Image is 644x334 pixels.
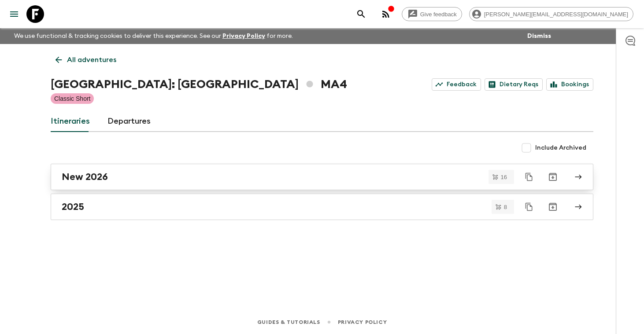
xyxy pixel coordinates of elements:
[432,78,481,91] a: Feedback
[54,94,90,103] p: Classic Short
[535,143,586,152] span: Include Archived
[485,78,543,91] a: Dietary Reqs
[402,7,462,21] a: Give feedback
[499,204,512,210] span: 8
[51,51,121,69] a: All adventures
[222,33,265,39] a: Privacy Policy
[544,168,562,186] button: Archive
[67,55,116,65] p: All adventures
[544,198,562,216] button: Archive
[546,78,593,91] a: Bookings
[51,76,347,93] h1: [GEOGRAPHIC_DATA]: [GEOGRAPHIC_DATA] MA4
[51,111,90,132] a: Itineraries
[338,317,387,327] a: Privacy Policy
[62,171,108,183] h2: New 2026
[51,164,593,190] a: New 2026
[496,174,512,180] span: 16
[11,28,296,44] p: We use functional & tracking cookies to deliver this experience. See our for more.
[479,11,633,18] span: [PERSON_NAME][EMAIL_ADDRESS][DOMAIN_NAME]
[257,317,320,327] a: Guides & Tutorials
[469,7,633,21] div: [PERSON_NAME][EMAIL_ADDRESS][DOMAIN_NAME]
[525,30,553,42] button: Dismiss
[352,5,370,23] button: search adventures
[415,11,462,18] span: Give feedback
[521,199,537,215] button: Duplicate
[51,194,593,220] a: 2025
[521,169,537,185] button: Duplicate
[62,201,84,213] h2: 2025
[5,5,23,23] button: menu
[107,111,151,132] a: Departures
